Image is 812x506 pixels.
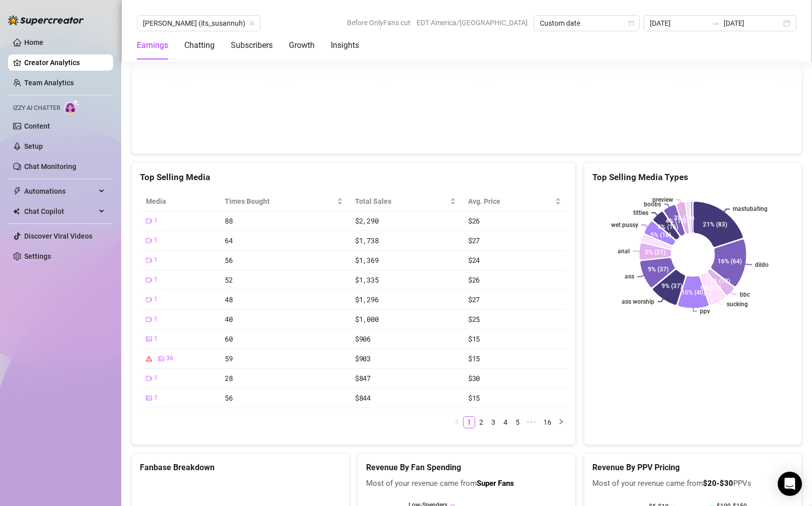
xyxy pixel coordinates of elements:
[289,39,315,51] div: Growth
[146,316,152,322] span: video-camera
[540,16,634,31] span: Custom date
[755,261,769,268] text: dildo
[778,472,802,496] div: Open Intercom Messenger
[652,196,673,203] text: preview
[158,356,164,362] span: picture
[477,479,514,488] b: Super Fans
[13,208,20,215] img: Chat Copilot
[468,295,480,304] span: $27
[468,314,480,324] span: $25
[451,416,463,428] li: Previous Page
[146,277,152,283] span: video-camera
[24,232,92,240] a: Discover Viral Videos
[24,162,76,171] a: Chat Monitoring
[24,38,43,46] a: Home
[154,295,158,304] span: 1
[618,248,630,255] text: anal
[628,20,634,26] span: calendar
[475,416,487,428] li: 2
[137,39,168,51] div: Earnings
[146,218,152,224] span: video-camera
[140,171,567,184] div: Top Selling Media
[512,417,523,428] a: 5
[143,16,255,31] span: Susanna (its_susannuh)
[700,308,710,315] text: ppv
[644,200,661,207] text: boobs
[712,19,720,27] span: to
[166,354,173,363] span: 36
[24,142,43,150] a: Setup
[468,354,480,363] span: $15
[146,354,152,363] span: warning
[555,416,567,428] li: Next Page
[451,416,463,428] button: left
[740,291,750,298] text: bbc
[500,417,511,428] a: 4
[225,295,232,304] span: 48
[64,99,80,114] img: AI Chatter
[417,15,528,30] span: EDT America/[GEOGRAPHIC_DATA]
[462,192,567,211] th: Avg. Price
[464,417,475,428] a: 1
[622,298,654,305] text: ass worship
[225,334,232,344] span: 60
[154,393,158,403] span: 1
[724,18,781,29] input: End date
[24,122,50,130] a: Content
[524,416,540,428] li: Next 5 Pages
[355,354,371,363] span: $903
[355,314,378,324] span: $1,000
[454,419,460,425] span: left
[225,275,232,285] span: 52
[24,183,96,199] span: Automations
[154,236,158,245] span: 1
[355,295,378,304] span: $1,296
[225,393,232,403] span: 56
[592,462,793,474] h5: Revenue By PPV Pricing
[355,196,448,207] span: Total Sales
[154,275,158,285] span: 1
[558,419,564,425] span: right
[140,192,219,211] th: Media
[146,336,152,342] span: picture
[555,416,567,428] button: right
[355,255,378,265] span: $1,369
[524,416,540,428] span: •••
[13,103,60,113] span: Izzy AI Chatter
[154,255,158,265] span: 1
[488,417,499,428] a: 3
[633,209,648,216] text: titties
[347,15,411,30] span: Before OnlyFans cut
[712,19,720,27] span: swap-right
[249,20,255,26] span: team
[225,236,232,245] span: 64
[355,236,378,245] span: $1,738
[154,216,158,226] span: 1
[349,192,462,211] th: Total Sales
[225,373,232,383] span: 28
[24,252,51,260] a: Settings
[225,196,335,207] span: Times Bought
[366,462,567,474] h5: Revenue By Fan Spending
[225,255,232,265] span: 56
[499,416,512,428] li: 4
[468,373,480,383] span: $30
[154,373,158,383] span: 1
[146,257,152,263] span: video-camera
[154,334,158,344] span: 1
[468,255,480,265] span: $24
[468,216,480,226] span: $26
[24,54,105,71] a: Creator Analytics
[650,18,707,29] input: Start date
[13,187,21,195] span: thunderbolt
[487,416,499,428] li: 3
[463,416,475,428] li: 1
[476,417,487,428] a: 2
[592,478,793,490] span: Most of your revenue came from PPVs
[140,462,341,474] h5: Fanbase Breakdown
[355,373,371,383] span: $847
[703,479,733,488] b: $20-$30
[225,216,232,226] span: 88
[625,273,634,280] text: ass
[468,275,480,285] span: $26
